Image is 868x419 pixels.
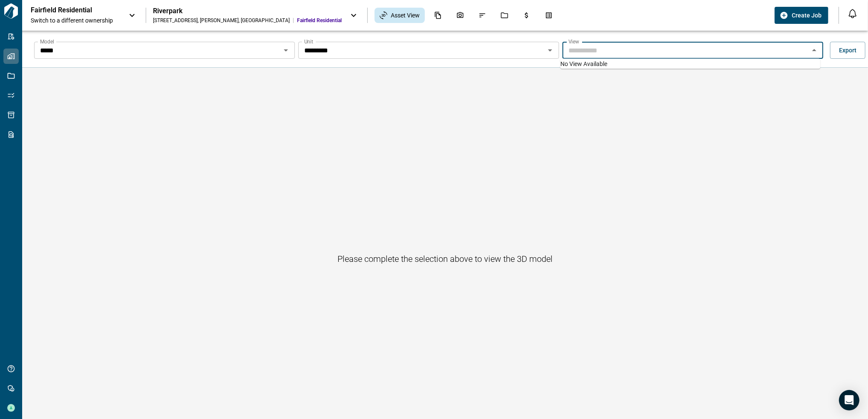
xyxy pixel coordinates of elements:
[473,8,491,23] div: Issues & Info
[839,46,856,55] span: Export
[839,390,859,410] div: Open Intercom Messenger
[496,8,513,23] div: Jobs
[280,44,292,56] button: Open
[40,38,54,45] label: Model
[792,11,822,20] span: Create Job
[153,17,290,24] div: [STREET_ADDRESS] , [PERSON_NAME] , [GEOGRAPHIC_DATA]
[429,8,447,23] div: Documents
[560,60,607,67] span: No View Available
[375,8,425,23] div: Asset View
[391,11,420,20] span: Asset View
[297,17,342,24] span: Fairfield Residential
[31,16,120,25] span: Switch to a different ownership
[775,7,828,24] button: Create Job
[544,44,556,56] button: Open
[846,7,859,20] button: Open notification feed
[808,44,820,56] button: Close
[304,38,313,45] label: Unit
[518,8,536,23] div: Budgets
[451,8,469,23] div: Photos
[568,38,580,45] label: View
[337,252,553,266] h6: Please complete the selection above to view the 3D model
[31,6,107,14] p: Fairfield Residential
[540,8,558,23] div: Takeoff Center
[153,7,342,15] div: Riverpark
[830,42,865,59] button: Export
